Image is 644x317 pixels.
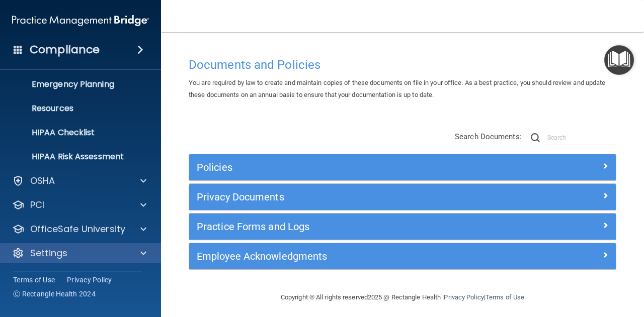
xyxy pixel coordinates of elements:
div: Copyright © All rights reserved 2025 @ Rectangle Health | | [219,281,586,313]
img: ic-search.3b580494.png [531,133,540,142]
p: HIPAA Risk Assessment [7,152,144,162]
a: OSHA [12,175,146,187]
p: HIPAA Checklist [7,128,144,138]
p: Settings [30,247,67,259]
a: Privacy Documents [197,189,608,205]
iframe: Drift Widget Chat Controller [470,246,632,286]
span: Ⓒ Rectangle Health 2024 [13,289,96,299]
a: Terms of Use [486,293,524,301]
a: Employee Acknowledgments [197,248,608,264]
button: Open Resource Center [604,45,634,75]
a: OfficeSafe University [12,223,146,235]
span: Search Documents: [455,132,522,141]
a: Settings [12,247,146,259]
a: Privacy Policy [67,275,112,285]
a: Privacy Policy [444,293,484,301]
a: Policies [197,159,608,175]
h5: Policies [197,162,502,173]
p: OfficeSafe University [30,223,125,235]
p: Resources [7,103,144,114]
h5: Privacy Documents [197,191,502,202]
h4: Compliance [30,43,100,57]
h5: Employee Acknowledgments [197,251,502,262]
a: PCI [12,199,146,211]
img: PMB logo [12,11,149,31]
p: OSHA [30,175,55,187]
p: Emergency Planning [7,79,144,89]
p: PCI [30,199,44,211]
h4: Documents and Policies [189,58,616,71]
a: Terms of Use [13,275,55,285]
h5: Practice Forms and Logs [197,221,502,232]
input: Search [547,130,616,145]
span: You are required by law to create and maintain copies of these documents on file in your office. ... [189,79,606,98]
a: Practice Forms and Logs [197,219,608,235]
